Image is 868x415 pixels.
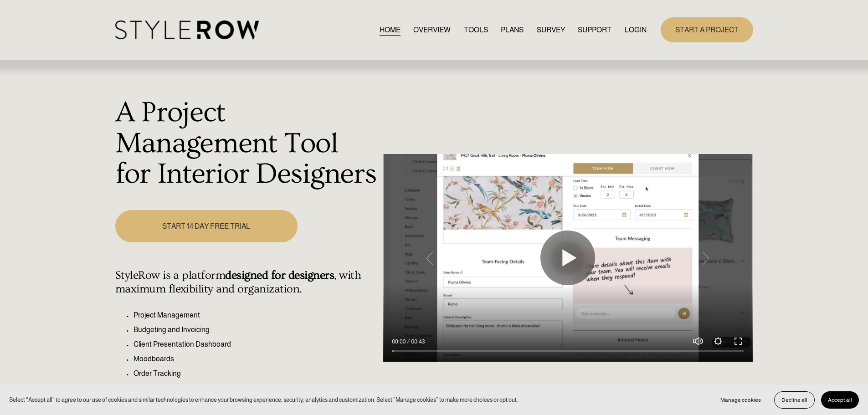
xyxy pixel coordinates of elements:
a: PLANS [501,24,524,36]
span: Manage cookies [720,397,761,403]
div: Duration [408,337,427,346]
span: Decline all [781,397,807,403]
strong: designed for designers [225,269,334,282]
a: folder dropdown [578,24,611,36]
p: Budgeting and Invoicing [134,324,378,335]
a: START A PROJECT [661,17,753,42]
div: Current time [392,337,408,346]
p: Select “Accept all” to agree to our use of cookies and similar technologies to enhance your brows... [9,395,518,404]
span: Accept all [828,397,852,403]
h4: StyleRow is a platform , with maximum flexibility and organization. [115,269,378,296]
p: Order Tracking [134,368,378,379]
button: Accept all [821,391,859,409]
p: Project Management [134,310,378,321]
p: Moodboards [134,354,378,364]
a: LOGIN [625,24,647,36]
img: StyleRow [115,20,259,39]
button: Manage cookies [714,391,768,409]
button: Play [540,231,595,285]
a: OVERVIEW [413,24,451,36]
button: Decline all [774,391,815,409]
h1: A Project Management Tool for Interior Designers [115,97,378,190]
a: START 14 DAY FREE TRIAL [115,210,298,242]
p: Client Presentation Dashboard [134,339,378,350]
a: HOME [380,24,401,36]
span: SUPPORT [578,25,611,36]
input: Seek [392,348,744,354]
a: TOOLS [464,24,488,36]
a: SURVEY [537,24,565,36]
